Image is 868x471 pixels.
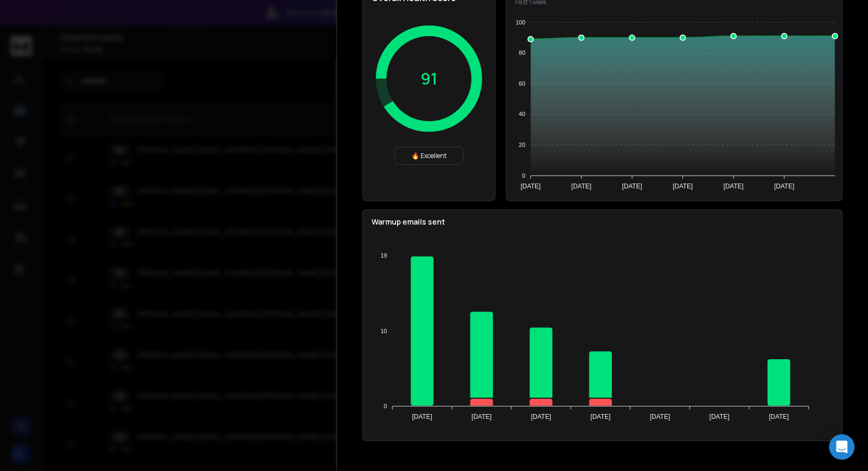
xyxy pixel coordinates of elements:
tspan: [DATE] [710,414,730,421]
tspan: 0 [384,403,387,409]
tspan: 80 [519,49,525,56]
tspan: [DATE] [571,183,592,190]
tspan: [DATE] [723,183,744,190]
tspan: [DATE] [650,414,670,421]
tspan: [DATE] [591,414,611,421]
tspan: [DATE] [531,414,551,421]
tspan: [DATE] [471,414,492,421]
tspan: 60 [519,80,525,87]
tspan: 40 [519,111,525,118]
tspan: 10 [381,328,387,334]
div: Open Intercom Messenger [829,434,855,460]
tspan: [DATE] [673,183,693,190]
tspan: [DATE] [412,414,432,421]
div: 🔥 Excellent [394,147,464,165]
tspan: [DATE] [774,183,795,190]
tspan: 19 [381,253,387,259]
tspan: 20 [519,142,525,148]
p: 91 [420,69,437,88]
tspan: [DATE] [769,414,789,421]
tspan: 0 [522,172,525,179]
p: Warmup emails sent [372,217,833,227]
tspan: [DATE] [520,183,541,190]
tspan: [DATE] [622,183,642,190]
tspan: 100 [516,19,525,26]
